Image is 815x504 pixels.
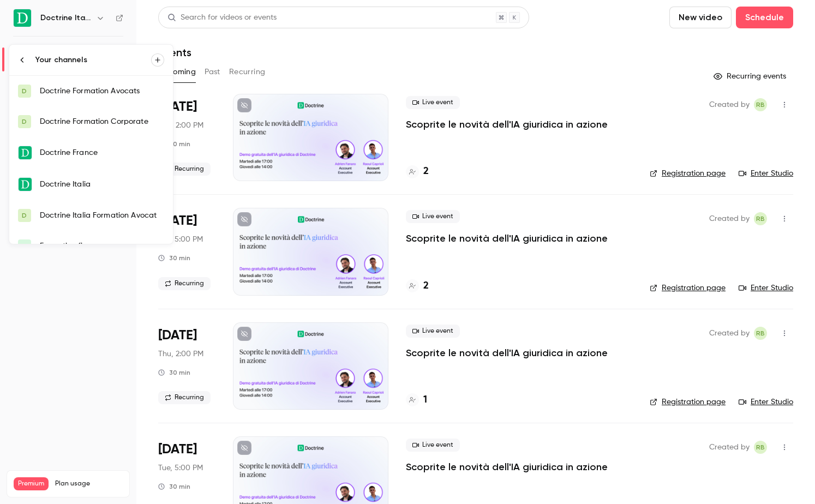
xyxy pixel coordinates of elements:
img: Doctrine Italia [19,178,32,191]
div: Doctrine Formation Avocats [40,86,164,97]
div: Doctrine Italia [40,179,164,190]
div: Doctrine Italia Formation Avocat [40,210,164,221]
span: D [22,211,27,220]
span: D [22,117,27,127]
div: Formation flow [40,241,164,251]
div: Doctrine Formation Corporate [40,116,164,127]
span: F [23,241,26,251]
div: Your channels [35,55,151,65]
div: Doctrine France [40,147,164,158]
img: Doctrine France [19,146,32,159]
span: D [22,86,27,96]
